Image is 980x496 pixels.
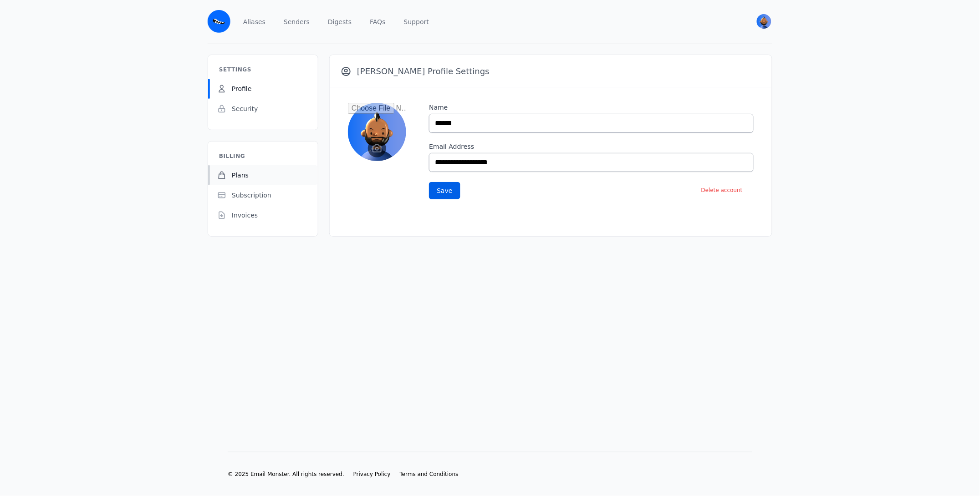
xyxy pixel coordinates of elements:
label: Email Address [429,142,754,151]
img: Email Monster [208,10,230,33]
a: Subscription [208,185,318,205]
span: Plans [232,171,249,180]
li: © 2025 Email Monster. All rights reserved. [228,471,344,478]
a: Profile [208,79,318,99]
span: Subscription [232,191,271,200]
a: Terms and Conditions [400,471,459,478]
a: Plans [208,165,318,185]
a: Security [208,99,318,119]
img: kendle's Avatar [757,14,771,29]
span: Security [232,104,258,113]
h3: [PERSON_NAME] Profile Settings [341,66,490,77]
span: Invoices [232,211,258,220]
button: Save [429,182,460,199]
a: Privacy Policy [353,471,391,478]
span: Privacy Policy [353,471,391,477]
h3: Settings [208,66,262,79]
a: Invoices [208,205,318,225]
label: Name [429,103,754,112]
button: User menu [756,13,772,30]
span: Profile [232,84,252,93]
h3: Billing [208,152,256,165]
span: Terms and Conditions [400,471,459,477]
button: Delete account [694,181,750,199]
